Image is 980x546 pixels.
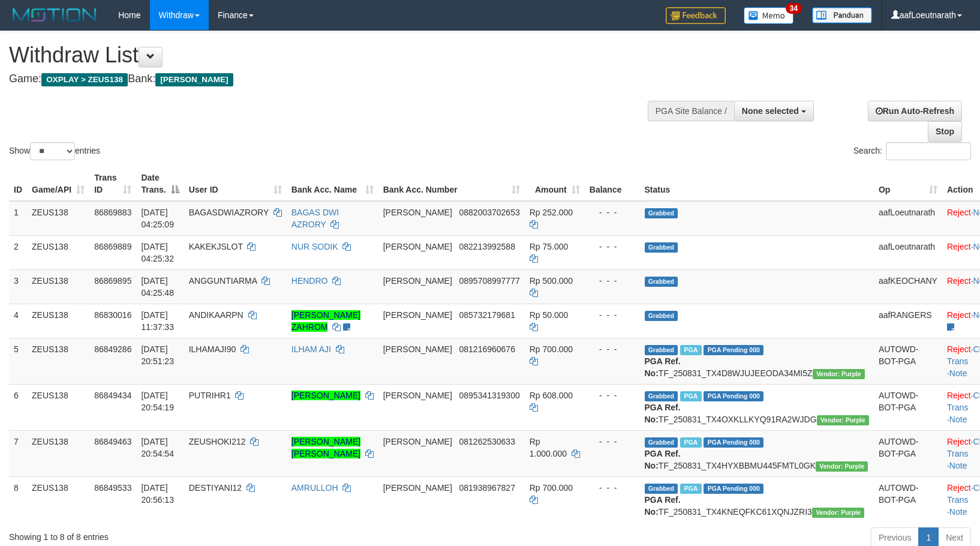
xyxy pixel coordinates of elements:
span: Marked by aafRornrotha [680,484,701,494]
a: Note [949,415,967,424]
span: Grabbed [645,345,678,355]
a: Reject [947,276,971,286]
span: PUTRIHR1 [189,391,231,400]
span: Rp 700.000 [530,344,573,354]
span: Vendor URL: https://trx4.1velocity.biz [817,415,869,425]
td: AUTOWD-BOT-PGA [874,430,942,476]
span: Rp 1.000.000 [530,437,567,458]
b: PGA Ref. No: [645,356,681,378]
a: [PERSON_NAME] [PERSON_NAME] [291,437,360,458]
th: Bank Acc. Name: activate to sort column ascending [287,167,378,201]
span: PGA Pending [704,391,763,401]
span: Copy 081938967827 to clipboard [459,483,515,493]
td: AUTOWD-BOT-PGA [874,384,942,430]
span: Copy 0895708997777 to clipboard [459,276,520,286]
td: 1 [9,201,27,236]
span: Rp 252.000 [530,208,573,217]
span: [PERSON_NAME] [383,391,452,400]
span: [DATE] 04:25:48 [141,276,174,298]
img: panduan.png [812,7,872,23]
span: [PERSON_NAME] [383,208,452,217]
label: Show entries [9,142,100,160]
a: Reject [947,437,971,446]
td: aafLoeutnarath [874,201,942,236]
a: BAGAS DWI AZRORY [291,208,339,229]
b: PGA Ref. No: [645,495,681,517]
span: [PERSON_NAME] [383,483,452,493]
span: Vendor URL: https://trx4.1velocity.biz [816,461,868,472]
span: Copy 081262530633 to clipboard [459,437,515,446]
a: [PERSON_NAME] [291,391,360,400]
span: [PERSON_NAME] [383,242,452,251]
a: Reject [947,483,971,493]
span: Marked by aafRornrotha [680,391,701,401]
span: Grabbed [645,437,678,448]
span: ANGGUNTIARMA [189,276,257,286]
span: 86849533 [94,483,131,493]
a: NUR SODIK [291,242,338,251]
span: 86869889 [94,242,131,251]
th: Status [640,167,874,201]
td: aafKEOCHANY [874,269,942,304]
div: Showing 1 to 8 of 8 entries [9,526,399,543]
td: AUTOWD-BOT-PGA [874,338,942,384]
th: Amount: activate to sort column ascending [525,167,585,201]
span: Copy 081216960676 to clipboard [459,344,515,354]
span: ILHAMAJI90 [189,344,236,354]
td: 3 [9,269,27,304]
span: ANDIKAARPN [189,310,244,320]
span: ZEUSHOKI212 [189,437,246,446]
td: 2 [9,235,27,269]
span: Grabbed [645,391,678,401]
label: Search: [853,142,971,160]
b: PGA Ref. No: [645,403,681,424]
td: 7 [9,430,27,476]
th: User ID: activate to sort column ascending [184,167,287,201]
span: PGA Pending [704,484,763,494]
div: - - - [590,241,635,253]
span: 86849434 [94,391,131,400]
span: 34 [786,3,802,14]
a: Note [949,507,967,517]
b: PGA Ref. No: [645,449,681,470]
th: Game/API: activate to sort column ascending [27,167,89,201]
span: [DATE] 04:25:32 [141,242,174,263]
span: PGA Pending [704,437,763,448]
span: Rp 500.000 [530,276,573,286]
img: Button%20Memo.svg [744,7,794,24]
div: - - - [590,343,635,355]
span: [DATE] 20:56:13 [141,483,174,505]
div: - - - [590,482,635,494]
span: OXPLAY > ZEUS138 [41,73,128,86]
span: Grabbed [645,277,678,287]
span: [PERSON_NAME] [155,73,233,86]
span: 86869895 [94,276,131,286]
td: 4 [9,304,27,338]
td: 6 [9,384,27,430]
span: [PERSON_NAME] [383,437,452,446]
td: ZEUS138 [27,201,89,236]
span: [DATE] 11:37:33 [141,310,174,332]
td: TF_250831_TX4D8WJUJEEODA34MI5Z [640,338,874,384]
td: TF_250831_TX4HYXBBMU445FMTL0GK [640,430,874,476]
span: Marked by aafRornrotha [680,437,701,448]
a: Note [949,368,967,378]
span: None selected [742,106,799,116]
span: Rp 700.000 [530,483,573,493]
span: Vendor URL: https://trx4.1velocity.biz [812,508,864,518]
a: Reject [947,391,971,400]
span: Grabbed [645,311,678,321]
a: HENDRO [291,276,328,286]
td: TF_250831_TX4KNEQFKC61XQNJZRI3 [640,476,874,523]
span: [DATE] 04:25:09 [141,208,174,229]
span: DESTIYANI12 [189,483,242,493]
span: 86849463 [94,437,131,446]
span: Vendor URL: https://trx4.1velocity.biz [813,369,865,379]
span: [DATE] 20:54:19 [141,391,174,412]
span: Rp 608.000 [530,391,573,400]
span: Copy 0895341319300 to clipboard [459,391,520,400]
a: Note [949,461,967,470]
div: - - - [590,206,635,218]
a: AMRULLOH [291,483,338,493]
span: Copy 082213992588 to clipboard [459,242,515,251]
